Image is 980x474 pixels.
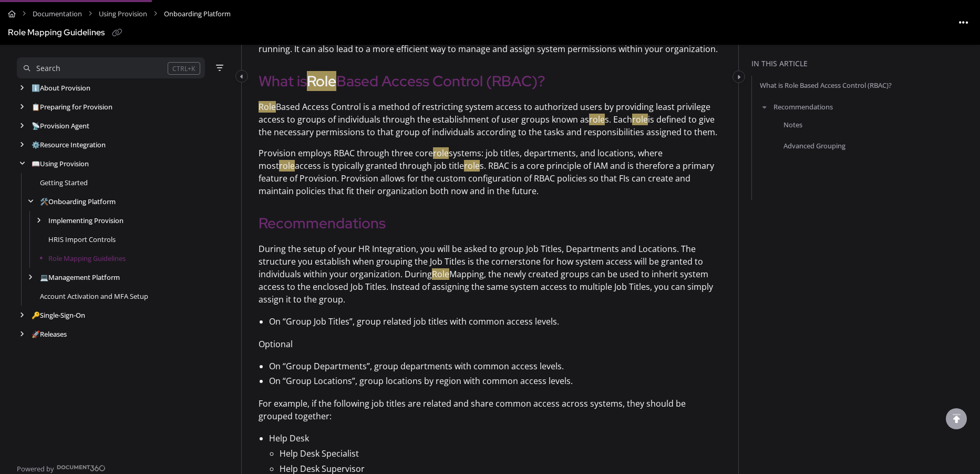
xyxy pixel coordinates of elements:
a: About Provision [32,83,90,93]
div: arrow [17,329,27,339]
mark: Role [432,268,449,280]
a: Provision Agent [32,120,89,131]
p: Based Access Control is a method of restricting system access to authorized users by providing le... [259,100,721,138]
a: Advanced Grouping [783,140,845,151]
mark: Role [259,101,276,113]
a: Releases [32,329,67,339]
button: Article more options [955,14,972,31]
li: On “Group Job Titles”, group related job titles with common access levels. [269,314,721,329]
div: arrow [17,102,27,112]
p: For example, if the following job titles are related and share common access across systems, they... [259,397,721,422]
button: Category toggle [733,70,745,83]
a: Notes [783,119,802,130]
span: Onboarding Platform [164,6,231,22]
img: Document360 [57,465,106,471]
span: 📋 [32,102,40,112]
a: Resource Integration [32,139,106,150]
div: In this article [751,58,976,69]
button: Copy link of [109,25,126,42]
span: ℹ️ [32,83,40,93]
div: arrow [17,121,27,131]
div: CTRL+K [168,62,200,75]
a: Preparing for Provision [32,102,112,112]
div: arrow [17,140,27,150]
mark: role [464,160,480,172]
li: ​​Help Desk Specialist [280,446,721,461]
button: Search [17,57,205,78]
a: Recommendations [773,102,833,112]
mark: role [589,114,605,125]
div: Search [36,63,60,74]
span: 🛠️ [40,197,48,206]
div: arrow [17,83,27,93]
p: During the setup of your HR Integration, you will be asked to group Job Titles, Departments and L... [259,243,721,306]
span: 🚀 [32,329,40,339]
a: Implementing Provision [48,215,123,226]
button: Category toggle [235,70,248,83]
a: Using Provision [99,6,147,22]
p: Optional [259,338,721,350]
div: arrow [34,216,44,226]
div: arrow [17,159,27,169]
li: On “Group Departments”, group departments with common access levels. [269,359,721,374]
div: arrow [25,197,36,207]
a: Documentation [33,6,82,22]
a: Using Provision [32,158,89,169]
mark: role [632,114,648,125]
a: Account Activation and MFA Setup [40,291,148,301]
div: Role Mapping Guidelines [8,25,105,41]
div: scroll to top [946,408,967,429]
button: arrow [760,101,769,113]
mark: Role [307,71,336,91]
a: Management Platform [40,272,120,283]
a: HRIS Import Controls [48,234,116,245]
h2: What is Based Access Control (RBAC)? [259,70,721,92]
span: Powered by [17,463,54,474]
mark: role [433,147,449,159]
span: 🔑 [32,310,40,320]
a: Onboarding Platform [40,196,116,207]
span: 💻 [40,273,48,282]
mark: role [279,160,295,172]
div: arrow [17,310,27,320]
span: 📡 [32,121,40,130]
div: arrow [25,273,36,283]
p: Provision employs RBAC through three core systems: job titles, departments, and locations, where ... [259,147,721,197]
a: Single-Sign-On [32,310,85,320]
span: 📖 [32,159,40,168]
a: Getting Started [40,177,88,188]
span: ⚙️ [32,140,40,149]
a: What is Role Based Access Control (RBAC)? [760,80,892,90]
li: On “Group Locations”, group locations by region with common access levels. [269,374,721,389]
h2: Recommendations [259,212,721,234]
a: Home [8,6,16,22]
button: Filter [213,62,226,74]
a: Powered by Document360 - opens in a new tab [17,461,106,474]
a: Role Mapping Guidelines [48,253,126,264]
